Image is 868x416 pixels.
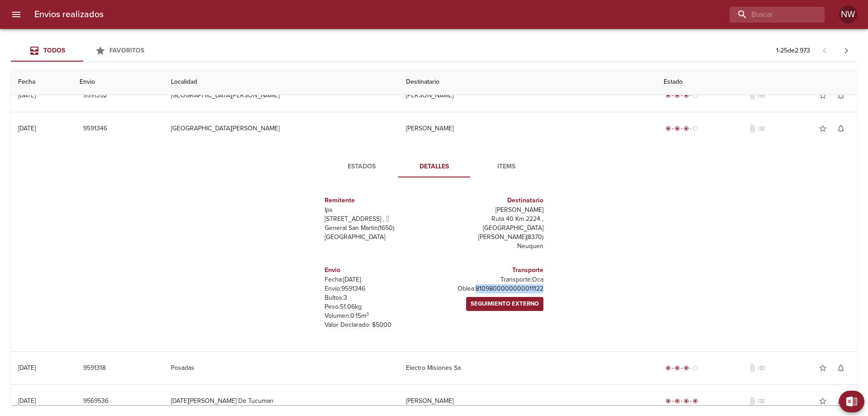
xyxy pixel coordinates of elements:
button: Activar notificaciones [832,120,850,138]
p: Neuquen [438,242,543,251]
button: Agregar a favoritos [814,359,832,377]
td: [PERSON_NAME] [399,112,657,145]
span: star_border [818,363,827,373]
div: En viaje [664,91,700,100]
span: Pagina siguiente [835,40,857,62]
span: radio_button_checked [684,93,689,98]
p: Oblea: 8109800000000011122 [438,284,543,293]
button: 9591352 [80,87,111,104]
span: 9569536 [83,396,108,407]
span: radio_button_checked [665,365,671,371]
span: notifications_none [836,124,845,133]
span: 9591318 [83,363,106,374]
span: Todos [43,47,65,54]
p: Valor Declarado: $ 5000 [325,320,430,330]
span: Items [476,161,537,172]
span: Estados [331,161,392,172]
span: radio_button_unchecked [693,365,698,371]
span: radio_button_checked [693,398,698,404]
span: radio_button_unchecked [693,126,698,131]
th: Localidad [164,69,398,95]
div: Tabs detalle de guia [325,156,542,177]
p: Ips [325,206,430,215]
span: No tiene pedido asociado [757,397,766,406]
span: radio_button_checked [665,126,671,131]
div: [DATE] [18,397,36,405]
span: radio_button_checked [675,398,680,404]
span: radio_button_checked [675,93,680,98]
div: [DATE] [18,364,36,372]
span: star_border [818,91,827,100]
span: radio_button_checked [665,93,671,98]
th: Envio [72,69,164,95]
button: menu [5,4,27,25]
p: [GEOGRAPHIC_DATA][PERSON_NAME] ( 8370 ) [438,224,543,242]
button: Activar notificaciones [832,86,850,105]
button: 9591318 [80,360,109,377]
span: radio_button_unchecked [693,93,698,98]
h6: Destinatario [438,196,543,206]
a: Seguimiento Externo [466,297,543,311]
p: 1 - 25 de 2.973 [776,46,810,55]
button: 9569536 [80,393,112,410]
th: Fecha [11,69,72,95]
input: buscar [730,7,809,23]
span: radio_button_checked [684,126,689,131]
span: radio_button_checked [675,365,680,371]
button: Agregar a favoritos [814,392,832,410]
span: star_border [818,124,827,133]
span: radio_button_checked [665,398,671,404]
span: Pagina anterior [814,46,835,55]
div: En viaje [664,363,700,373]
button: Agregar a favoritos [814,120,832,138]
p: [STREET_ADDRESS] ,   [325,215,430,224]
p: General San Martin ( 1650 ) [325,224,430,233]
button: 9591346 [80,120,111,137]
span: No tiene documentos adjuntos [748,124,757,133]
span: notifications_none [836,363,845,373]
p: [GEOGRAPHIC_DATA] [325,233,430,242]
span: 9591352 [83,90,107,101]
p: Volumen: 0.15 m [325,311,430,320]
p: Ruta 40 Km 2224 , [438,215,543,224]
td: Posadas [164,352,398,384]
span: radio_button_checked [684,398,689,404]
div: NW [839,5,857,24]
p: [PERSON_NAME] [438,206,543,215]
td: Electro Misiones Sa [399,352,657,384]
div: Entregado [664,397,700,406]
span: No tiene documentos adjuntos [748,363,757,373]
button: Exportar Excel [839,391,864,412]
h6: Envios realizados [34,7,104,22]
p: Bultos: 3 [325,293,430,302]
span: notifications_none [836,91,845,100]
div: Tabs Envios [11,40,156,62]
sup: 3 [366,311,369,317]
div: [DATE] [18,124,36,132]
th: Destinatario [399,69,657,95]
span: notifications_none [836,397,845,406]
td: [GEOGRAPHIC_DATA][PERSON_NAME] [164,79,398,112]
button: Agregar a favoritos [814,86,832,105]
p: Peso: 51.06 kg [325,302,430,311]
h6: Remitente [325,196,430,206]
button: Activar notificaciones [832,359,850,377]
span: No tiene documentos adjuntos [748,397,757,406]
p: Fecha: [DATE] [325,275,430,284]
span: No tiene pedido asociado [757,124,766,133]
h6: Envio [325,265,430,275]
button: Activar notificaciones [832,392,850,410]
span: star_border [818,397,827,406]
span: Favoritos [109,47,144,54]
p: Envío: 9591346 [325,284,430,293]
div: En viaje [664,124,700,133]
span: No tiene documentos adjuntos [748,91,757,100]
span: No tiene pedido asociado [757,363,766,373]
span: 9591346 [83,123,107,134]
span: Seguimiento Externo [471,299,539,309]
span: radio_button_checked [684,365,689,371]
p: Transporte: Oca [438,275,543,284]
h6: Transporte [438,265,543,275]
th: Estado [656,69,857,95]
td: [GEOGRAPHIC_DATA][PERSON_NAME] [164,112,398,145]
